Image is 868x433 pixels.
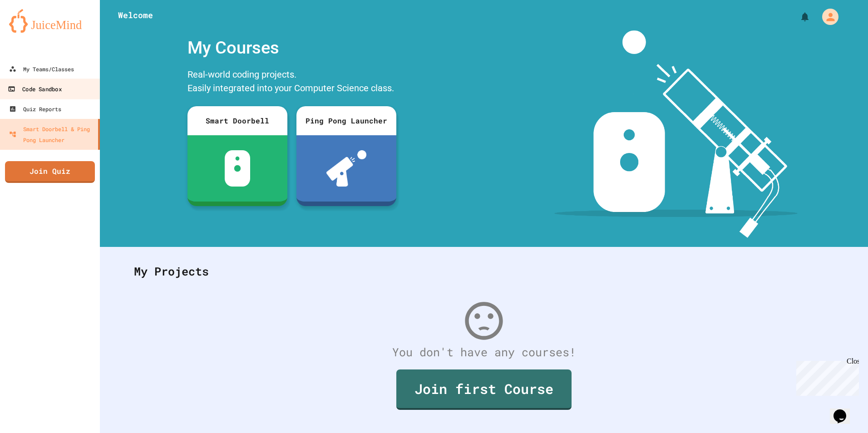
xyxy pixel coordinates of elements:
[793,357,859,396] iframe: chat widget
[9,103,61,114] div: Quiz Reports
[813,6,841,27] div: My Account
[125,254,843,289] div: My Projects
[183,30,401,65] div: My Courses
[554,30,798,238] img: banner-image-my-projects.png
[396,369,572,410] a: Join first Course
[9,123,94,145] div: Smart Doorbell & Ping Pong Launcher
[5,161,95,183] a: Join Quiz
[9,64,74,74] div: My Teams/Classes
[225,150,251,187] img: sdb-white.svg
[187,106,287,135] div: Smart Doorbell
[830,397,859,424] iframe: chat widget
[783,9,813,25] div: My Notifications
[4,4,63,58] div: Chat with us now!Close
[9,9,91,33] img: logo-orange.svg
[183,65,401,99] div: Real-world coding projects. Easily integrated into your Computer Science class.
[296,106,396,135] div: Ping Pong Launcher
[8,84,61,95] div: Code Sandbox
[125,344,843,361] div: You don't have any courses!
[326,150,367,187] img: ppl-with-ball.png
